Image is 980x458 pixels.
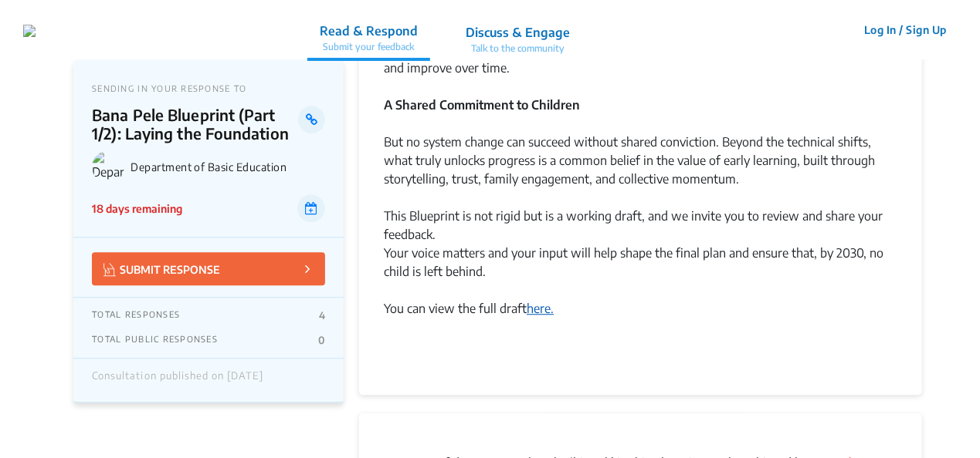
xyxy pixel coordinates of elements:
[92,334,218,346] p: TOTAL PUBLIC RESPONSES
[854,18,957,42] button: Log In / Sign Up
[131,160,325,173] p: Department of Basic Education
[103,260,220,278] p: SUBMIT RESPONSE
[384,207,897,244] div: This Blueprint is not rigid but is a working draft, and we invite you to review and share your fe...
[92,309,180,322] p: TOTAL RESPONSES
[384,133,897,207] div: But no system change can succeed without shared conviction. Beyond the technical shifts, what tru...
[319,309,325,322] p: 4
[103,263,116,276] img: Vector.jpg
[384,97,580,113] strong: A Shared Commitment to Children
[92,252,325,285] button: SUBMIT RESPONSE
[92,370,263,390] div: Consultation published on [DATE]
[527,301,554,316] a: here.
[23,25,36,37] img: r3bhv9o7vttlwasn7lg2llmba4yf
[384,40,897,133] div: Ongoing learning, powered by real-time data and feedback, will allow the system to evolve and imp...
[92,83,325,93] p: SENDING IN YOUR RESPONSE TO
[92,106,298,143] p: Bana Pele Blueprint (Part 1/2): Laying the Foundation
[466,42,570,56] p: Talk to the community
[92,200,182,217] p: 18 days remaining
[320,40,418,54] p: Submit your feedback
[466,23,570,42] p: Discuss & Engage
[92,150,124,183] img: Department of Basic Education logo
[320,22,418,40] p: Read & Respond
[384,244,897,299] div: Your voice matters and your input will help shape the final plan and ensure that, by 2030, no chi...
[318,334,325,346] p: 0
[384,299,897,336] div: You can view the full draft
